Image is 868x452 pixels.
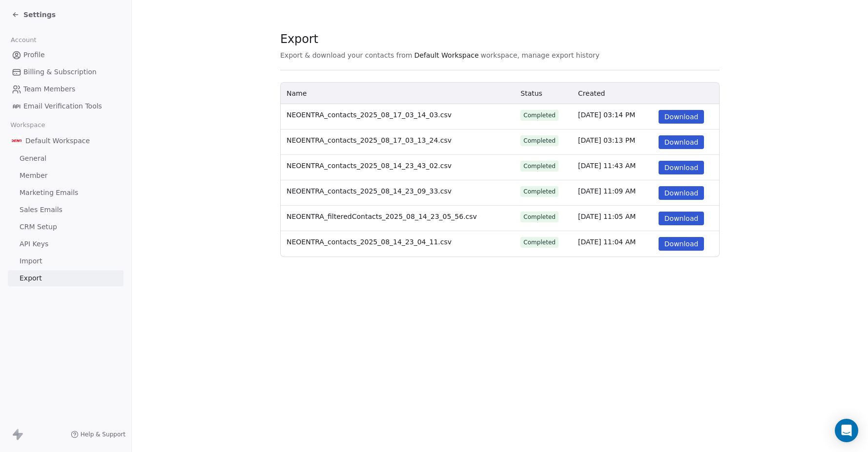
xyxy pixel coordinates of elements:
[8,98,124,114] a: Email Verification Tools
[20,153,46,164] span: General
[659,237,704,251] button: Download
[6,118,49,132] span: Workspace
[523,213,556,221] div: Completed
[659,212,704,225] button: Download
[71,430,125,438] a: Help & Support
[8,64,124,80] a: Billing & Subscription
[287,89,307,97] span: Name
[20,239,48,249] span: API Keys
[20,205,62,215] span: Sales Emails
[659,161,704,174] button: Download
[20,188,78,198] span: Marketing Emails
[578,89,605,97] span: Created
[523,111,556,120] div: Completed
[572,206,653,231] td: [DATE] 11:05 AM
[523,187,556,196] div: Completed
[8,253,124,269] a: Import
[572,155,653,180] td: [DATE] 11:43 AM
[659,135,704,149] button: Download
[20,222,57,232] span: CRM Setup
[8,219,124,235] a: CRM Setup
[280,32,599,46] span: Export
[12,10,56,20] a: Settings
[572,104,653,129] td: [DATE] 03:14 PM
[23,84,75,94] span: Team Members
[523,136,556,145] div: Completed
[280,50,412,60] span: Export & download your contacts from
[520,89,542,97] span: Status
[12,136,21,146] img: Additional.svg
[8,270,124,286] a: Export
[8,168,124,184] a: Member
[659,110,704,124] button: Download
[523,162,556,171] div: Completed
[481,50,599,60] span: workspace, manage export history
[20,273,42,283] span: Export
[287,187,452,195] span: NEOENTRA_contacts_2025_08_14_23_09_33.csv
[8,202,124,218] a: Sales Emails
[287,162,452,170] span: NEOENTRA_contacts_2025_08_14_23_43_02.csv
[572,231,653,257] td: [DATE] 11:04 AM
[523,238,556,247] div: Completed
[287,238,452,246] span: NEOENTRA_contacts_2025_08_14_23_04_11.csv
[23,67,97,77] span: Billing & Subscription
[81,430,125,438] span: Help & Support
[287,213,477,220] span: NEOENTRA_filteredContacts_2025_08_14_23_05_56.csv
[20,171,48,181] span: Member
[8,185,124,201] a: Marketing Emails
[23,10,56,20] span: Settings
[8,47,124,63] a: Profile
[8,236,124,252] a: API Keys
[414,50,478,60] span: Default Workspace
[23,101,102,111] span: Email Verification Tools
[659,186,704,200] button: Download
[6,33,41,47] span: Account
[8,81,124,97] a: Team Members
[572,180,653,206] td: [DATE] 11:09 AM
[20,256,42,266] span: Import
[572,129,653,155] td: [DATE] 03:13 PM
[835,419,858,442] div: Open Intercom Messenger
[8,151,124,167] a: General
[287,111,452,119] span: NEOENTRA_contacts_2025_08_17_03_14_03.csv
[287,136,452,144] span: NEOENTRA_contacts_2025_08_17_03_13_24.csv
[23,50,45,60] span: Profile
[25,136,90,146] span: Default Workspace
